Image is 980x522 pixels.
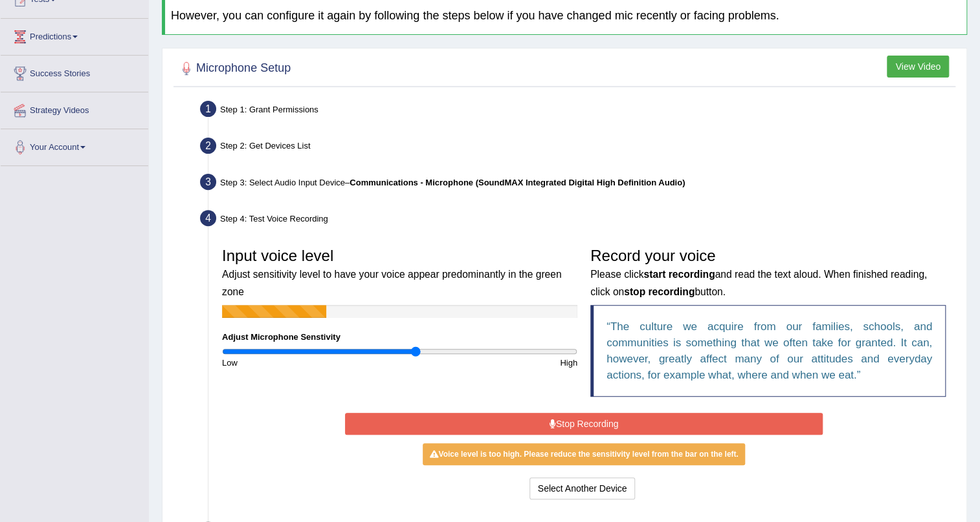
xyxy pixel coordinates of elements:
[590,247,946,298] h3: Record your voice
[345,178,685,187] span: –
[194,206,961,235] div: Step 4: Test Voice Recording
[1,56,148,88] a: Success Stories
[607,320,932,381] q: The culture we acquire from our families, schools, and communities is something that we often tak...
[194,170,961,198] div: Step 3: Select Audio Input Device
[194,134,961,162] div: Step 2: Get Devices List
[1,129,148,162] a: Your Account
[624,286,695,297] b: stop recording
[171,10,961,23] h4: However, you can configure it again by following the steps below if you have changed mic recently...
[643,269,715,280] b: start recording
[194,97,961,125] div: Step 1: Grant Permissions
[345,413,823,435] button: Stop Recording
[590,269,927,297] small: Please click and read the text aloud. When finished reading, click on button.
[222,269,561,297] small: Adjust sensitivity level to have your voice appear predominantly in the green zone
[887,56,949,78] button: View Video
[177,59,291,78] h2: Microphone Setup
[1,92,148,125] a: Strategy Videos
[1,19,148,51] a: Predictions
[222,247,577,298] h3: Input voice level
[222,331,340,343] label: Adjust Microphone Senstivity
[350,178,685,187] b: Communications - Microphone (SoundMAX Integrated Digital High Definition Audio)
[216,357,400,369] div: Low
[423,443,744,465] div: Voice level is too high. Please reduce the sensitivity level from the bar on the left.
[529,477,636,499] button: Select Another Device
[400,357,585,369] div: High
